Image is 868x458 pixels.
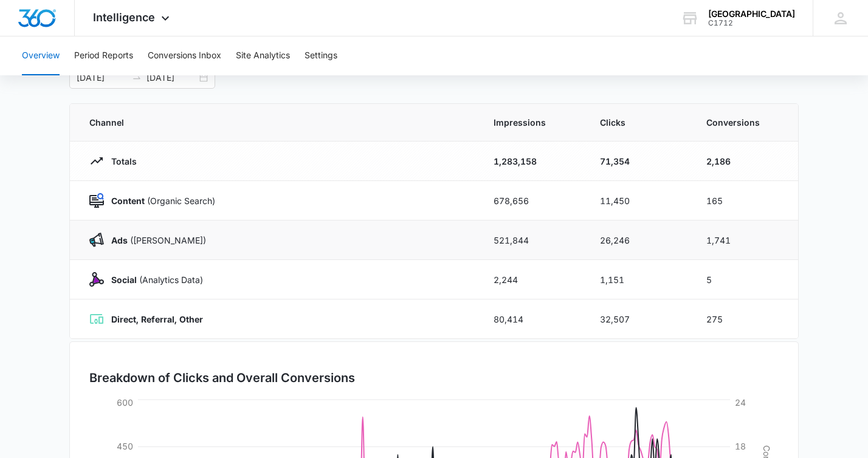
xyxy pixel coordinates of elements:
td: 1,741 [692,220,798,260]
span: Clicks [600,116,677,129]
span: Intelligence [93,11,155,24]
td: 678,656 [479,181,585,220]
h3: Breakdown of Clicks and Overall Conversions [89,369,355,387]
td: 32,507 [585,299,692,339]
td: 5 [692,260,798,299]
span: to [132,73,142,83]
input: End date [146,71,197,84]
button: Period Reports [74,36,133,75]
button: Site Analytics [236,36,290,75]
button: Overview [22,36,60,75]
p: ([PERSON_NAME]) [104,234,206,247]
div: account id [708,19,795,27]
strong: Direct, Referral, Other [111,314,203,324]
td: 2,244 [479,260,585,299]
img: Social [89,272,104,287]
td: 1,283,158 [479,142,585,181]
input: Start date [77,71,127,84]
td: 521,844 [479,220,585,260]
p: Totals [104,155,137,168]
td: 80,414 [479,299,585,339]
strong: Ads [111,235,128,245]
img: Ads [89,233,104,247]
span: swap-right [132,73,142,83]
td: 11,450 [585,181,692,220]
td: 165 [692,181,798,220]
p: (Organic Search) [104,194,215,207]
div: account name [708,9,795,19]
td: 71,354 [585,142,692,181]
tspan: 600 [117,397,133,408]
td: 1,151 [585,260,692,299]
tspan: 24 [735,397,746,408]
td: 275 [692,299,798,339]
span: Channel [89,116,464,129]
td: 26,246 [585,220,692,260]
td: 2,186 [692,142,798,181]
tspan: 450 [117,441,133,451]
img: Content [89,193,104,208]
tspan: 18 [735,441,746,451]
button: Settings [305,36,337,75]
p: (Analytics Data) [104,273,203,286]
strong: Social [111,275,137,285]
span: Conversions [706,116,779,129]
strong: Content [111,196,145,206]
button: Conversions Inbox [148,36,221,75]
span: Impressions [494,116,571,129]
